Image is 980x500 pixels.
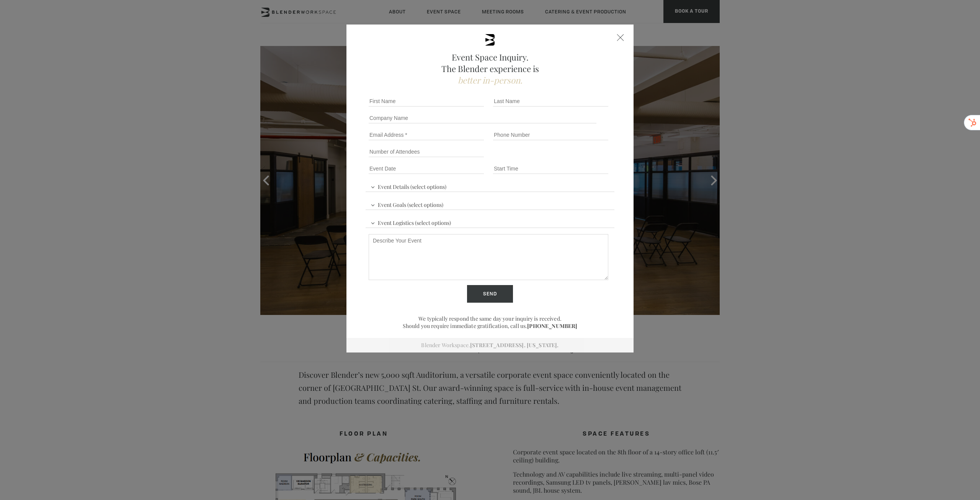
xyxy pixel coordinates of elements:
input: Email Address * [369,130,484,140]
div: Blender Workspace. [346,338,634,352]
span: Event Logistics (select options) [369,216,453,228]
p: We typically respond the same day your inquiry is received. [366,315,614,322]
a: [STREET_ADDRESS]. [US_STATE]. [470,341,559,349]
input: Event Date [369,163,484,174]
span: better in-person. [458,74,523,86]
input: Number of Attendees [369,146,484,157]
a: [PHONE_NUMBER] [527,322,577,330]
p: Should you require immediate gratification, call us. [366,322,614,330]
input: Phone Number [493,130,608,140]
input: First Name [369,96,484,107]
span: Event Goals (select options) [369,198,445,210]
h2: Event Space Inquiry. The Blender experience is [366,51,614,86]
iframe: Chat Widget [942,463,980,500]
input: Last Name [493,96,608,107]
span: Event Details (select options) [369,180,448,192]
input: Start Time [493,163,608,174]
input: Company Name [369,113,596,123]
input: Send [467,285,513,303]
